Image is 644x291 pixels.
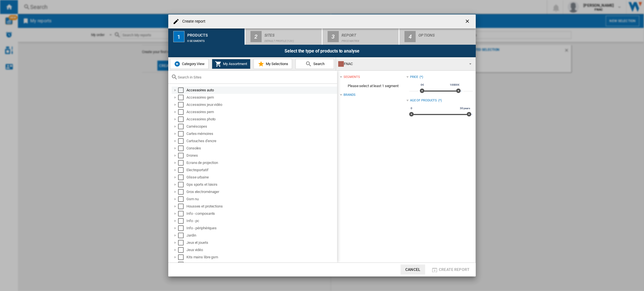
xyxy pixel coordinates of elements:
[186,116,336,122] div: Accessoires photo
[174,61,181,67] img: wiser-icon-blue.png
[178,211,186,216] md-checkbox: Select
[342,37,397,42] div: Price Matrix
[410,98,437,103] div: Age of products
[186,153,336,158] div: Drones
[186,167,336,173] div: Electroportatif
[186,102,336,108] div: Accessoires jeux vidéo
[295,59,334,69] button: Search
[186,204,336,209] div: Housses et protections
[430,264,471,275] button: Create report
[186,160,336,166] div: Ecrans de projection
[222,62,247,66] span: My Assortment
[401,264,425,275] button: Cancel
[187,31,242,37] div: Products
[465,18,471,25] ng-md-icon: getI18NText('BUTTONS.CLOSE_DIALOG')
[178,109,186,115] md-checkbox: Select
[178,196,186,202] md-checkbox: Select
[178,204,186,209] md-checkbox: Select
[186,131,336,137] div: Cartes mémoires
[264,62,288,66] span: My Selections
[186,233,336,238] div: Jardin
[328,31,339,42] div: 3
[186,182,336,187] div: Gps sports et loisirs
[323,28,399,45] button: 3 Report Price Matrix
[439,267,470,272] span: Create report
[338,60,464,68] div: FNAC
[187,37,242,42] div: 0 segments
[178,138,186,144] md-checkbox: Select
[178,240,186,245] md-checkbox: Select
[459,106,471,111] span: 30 years
[186,225,336,231] div: Info - périphériques
[168,45,476,57] div: Select the type of products to analyse
[173,31,184,42] div: 1
[186,218,336,224] div: Info - pc
[420,83,425,87] span: 0€
[178,75,334,79] input: Search in Sites
[186,240,336,245] div: Jeux et jouets
[342,31,397,37] div: Report
[178,160,186,166] md-checkbox: Select
[178,254,186,260] md-checkbox: Select
[178,102,186,108] md-checkbox: Select
[449,83,460,87] span: 10000€
[418,31,473,37] div: Options
[250,31,262,42] div: 2
[186,145,336,151] div: Consoles
[186,262,336,267] div: Lampes
[178,189,186,195] md-checkbox: Select
[399,28,476,45] button: 4 Options
[186,95,336,100] div: Accessoires gem
[186,196,336,202] div: Gsm nu
[404,31,416,42] div: 4
[264,37,319,42] div: Default profile (120)
[178,262,186,267] md-checkbox: Select
[178,153,186,158] md-checkbox: Select
[410,106,413,111] span: 0
[178,247,186,253] md-checkbox: Select
[178,218,186,224] md-checkbox: Select
[186,87,336,93] div: Accessoires auto
[186,211,336,216] div: Info - composants
[186,175,336,180] div: Glisse urbaine
[186,124,336,129] div: Caméscopes
[178,95,186,100] md-checkbox: Select
[186,189,336,195] div: Gros electroménager
[186,247,336,253] div: Jeux vidéo
[344,93,355,97] div: Brands
[186,109,336,115] div: Accessoires pem
[212,59,250,69] button: My Assortment
[462,16,473,27] button: getI18NText('BUTTONS.CLOSE_DIALOG')
[181,62,205,66] span: Category View
[178,233,186,238] md-checkbox: Select
[344,75,360,79] div: segments
[178,225,186,231] md-checkbox: Select
[178,116,186,122] md-checkbox: Select
[179,19,205,24] h4: Create report
[178,124,186,129] md-checkbox: Select
[178,131,186,137] md-checkbox: Select
[168,28,245,45] button: 1 Products 0 segments
[312,62,325,66] span: Search
[178,175,186,180] md-checkbox: Select
[410,75,418,79] div: Price
[186,138,336,144] div: Cartouches d'encre
[178,145,186,151] md-checkbox: Select
[178,87,186,93] md-checkbox: Select
[340,81,406,91] span: Please select at least 1 segment
[178,182,186,187] md-checkbox: Select
[178,167,186,173] md-checkbox: Select
[170,59,209,69] button: Category View
[264,31,319,37] div: Sites
[245,28,322,45] button: 2 Sites Default profile (120)
[254,59,292,69] button: My Selections
[186,254,336,260] div: Kits mains libre gsm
